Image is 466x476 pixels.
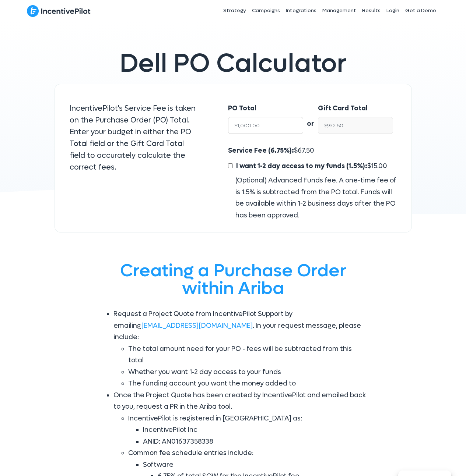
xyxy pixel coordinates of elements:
[283,1,319,20] a: Integrations
[319,1,359,20] a: Management
[318,103,368,114] label: Gift Card Total
[359,1,383,20] a: Results
[236,162,367,170] span: I want 1-2 day access to my funds (1.5%):
[143,424,368,436] li: IncentivePilot Inc
[228,103,256,114] label: PO Total
[170,1,439,20] nav: Header Menu
[234,162,387,170] span: $
[70,103,199,173] p: IncentivePilot's Service Fee is taken on the Purchase Order (PO) Total. Enter your budget in eith...
[228,145,396,221] div: $
[120,259,346,300] span: Creating a Purchase Order within Ariba
[383,1,402,20] a: Login
[128,366,368,378] li: Whether you want 1-2 day access to your funds
[128,378,368,390] li: The funding account you want the money added to
[113,308,368,390] li: Request a Project Quote from IncentivePilot Support by emailing . In your request message, please...
[228,146,294,155] span: Service Fee (6.75%):
[128,413,368,448] li: IncentivePilot is registered in [GEOGRAPHIC_DATA] as:
[228,175,396,221] div: (Optional) Advanced Funds fee. A one-time fee of is 1.5% is subtracted from the PO total. Funds w...
[27,5,91,17] img: IncentivePilot
[141,322,253,330] a: [EMAIL_ADDRESS][DOMAIN_NAME]
[228,163,233,168] input: I want 1-2 day access to my funds (1.5%):$15.00
[220,1,249,20] a: Strategy
[298,146,314,155] span: 67.50
[303,103,318,130] div: or
[371,162,387,170] span: 15.00
[143,436,368,448] li: ANID: AN01637358338
[249,1,283,20] a: Campaigns
[402,1,439,20] a: Get a Demo
[128,343,368,366] li: The total amount need for your PO - fees will be subtracted from this total
[120,47,347,80] span: Dell PO Calculator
